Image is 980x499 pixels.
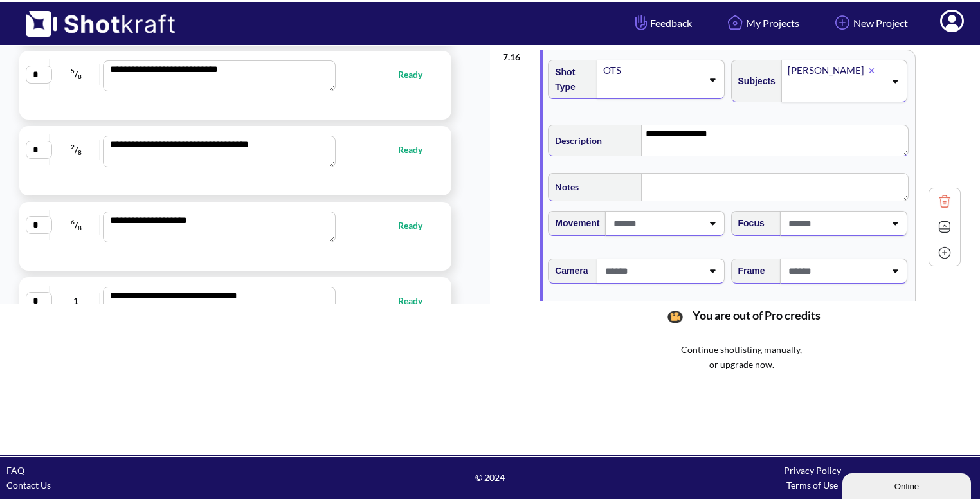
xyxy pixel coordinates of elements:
[935,192,954,211] img: Trash Icon
[78,149,82,156] span: 8
[935,243,954,262] img: Add Icon
[831,12,853,33] img: Add Icon
[632,12,650,33] img: Hand Icon
[664,307,686,327] img: Camera Icon
[503,342,980,416] div: Continue shotlisting manually, or upgrade now.
[71,67,75,75] span: 5
[549,176,579,197] span: Notes
[398,67,435,82] span: Ready
[549,62,591,98] span: Shot Type
[6,465,24,476] a: FAQ
[78,73,82,81] span: 8
[329,470,651,485] span: © 2024
[732,260,765,282] span: Frame
[549,260,588,282] span: Camera
[503,43,961,410] div: 7.16Shot TypeOTSSubjects[PERSON_NAME]Description**** **** ***** NotesMovementCameraFocusFrameTras...
[724,12,746,33] img: Home Icon
[549,213,599,234] span: Movement
[842,471,974,499] iframe: chat widget
[822,6,918,40] a: New Project
[935,217,954,237] img: Contract Icon
[53,215,100,235] span: /
[651,478,974,493] div: Terms of Use
[71,218,75,226] span: 6
[786,62,869,79] div: [PERSON_NAME]
[602,62,702,79] div: OTS
[549,130,602,151] span: Description
[686,308,821,341] span: You are out of Pro credits
[398,218,435,233] span: Ready
[6,480,51,491] a: Contact Us
[53,64,100,84] span: /
[632,15,692,30] span: Feedback
[53,293,100,308] span: 1
[714,6,809,40] a: My Projects
[53,140,100,160] span: /
[78,224,82,231] span: 8
[503,43,534,64] div: 7 . 16
[732,213,765,234] span: Focus
[398,142,435,157] span: Ready
[398,293,435,308] span: Ready
[71,143,75,150] span: 2
[732,71,776,92] span: Subjects
[651,463,974,478] div: Privacy Policy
